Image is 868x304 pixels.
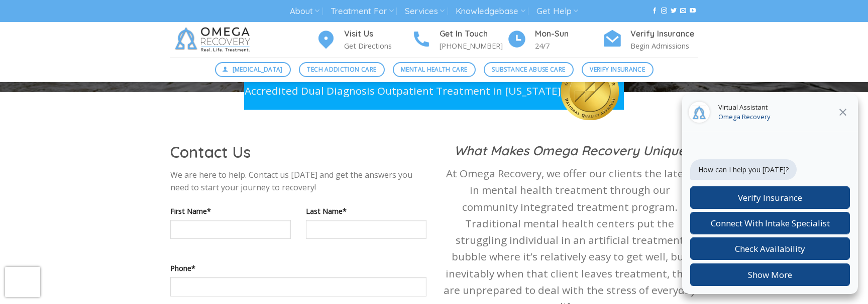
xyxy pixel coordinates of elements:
h4: Mon-Sun [535,28,602,41]
span: Verify Insurance [590,65,645,74]
a: Treatment For [331,2,393,21]
h4: Verify Insurance [630,28,698,41]
a: Services [405,2,445,21]
a: Send us an email [680,8,686,15]
label: Phone* [170,262,426,274]
label: Last Name* [306,205,426,217]
a: Follow on Facebook [652,8,658,15]
a: Verify Insurance Begin Admissions [602,28,698,52]
span: Substance Abuse Care [492,65,565,74]
strong: What Makes Omega Recovery Unique [454,142,686,158]
a: [MEDICAL_DATA] [215,62,291,77]
a: Follow on YouTube [690,8,696,15]
a: Tech Addiction Care [299,62,385,77]
span: Mental Health Care [401,65,467,74]
a: Get In Touch [PHONE_NUMBER] [411,28,507,52]
p: [PHONE_NUMBER] [440,40,507,52]
p: Get Directions [344,40,411,52]
a: Substance Abuse Care [484,62,574,77]
p: 24/7 [535,40,602,52]
h4: Get In Touch [440,28,507,41]
a: Knowledgebase [456,2,525,21]
a: Follow on Instagram [661,8,667,15]
span: Contact Us [170,142,251,162]
a: Get Help [536,2,578,21]
label: First Name* [170,205,291,217]
a: Follow on Twitter [671,8,677,15]
span: [MEDICAL_DATA] [233,65,283,74]
a: Visit Us Get Directions [316,28,411,52]
span: Tech Addiction Care [307,65,376,74]
img: Omega Recovery [170,22,258,57]
h4: Visit Us [344,28,411,41]
p: Accredited Dual Diagnosis Outpatient Treatment in [US_STATE] [244,83,561,99]
p: We are here to help. Contact us [DATE] and get the answers you need to start your journey to reco... [170,169,426,194]
p: Begin Admissions [630,40,698,52]
a: About [290,2,319,21]
a: Verify Insurance [582,62,654,77]
a: Mental Health Care [393,62,476,77]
